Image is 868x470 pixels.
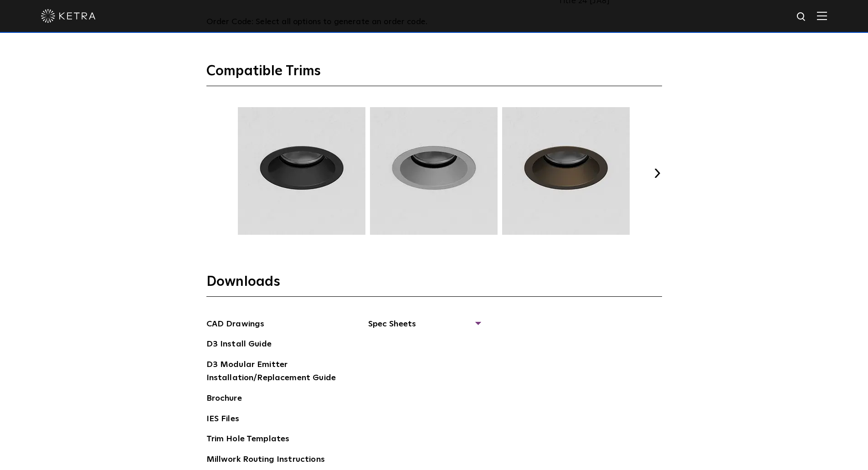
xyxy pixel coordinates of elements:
[206,318,265,332] a: CAD Drawings
[206,338,272,352] a: D3 Install Guide
[206,413,239,427] a: IES Files
[206,358,343,386] a: D3 Modular Emitter Installation/Replacement Guide
[41,9,96,23] img: ketra-logo-2019-white
[206,273,662,297] h3: Downloads
[501,107,631,235] img: TRM004.webp
[236,107,367,235] img: TRM002.webp
[653,169,662,178] button: Next
[206,392,242,407] a: Brochure
[368,318,480,338] span: Spec Sheets
[369,107,499,235] img: TRM003.webp
[817,11,827,20] img: Hamburger%20Nav.svg
[206,62,662,86] h3: Compatible Trims
[796,11,807,23] img: search icon
[206,433,290,447] a: Trim Hole Templates
[206,453,325,468] a: Millwork Routing Instructions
